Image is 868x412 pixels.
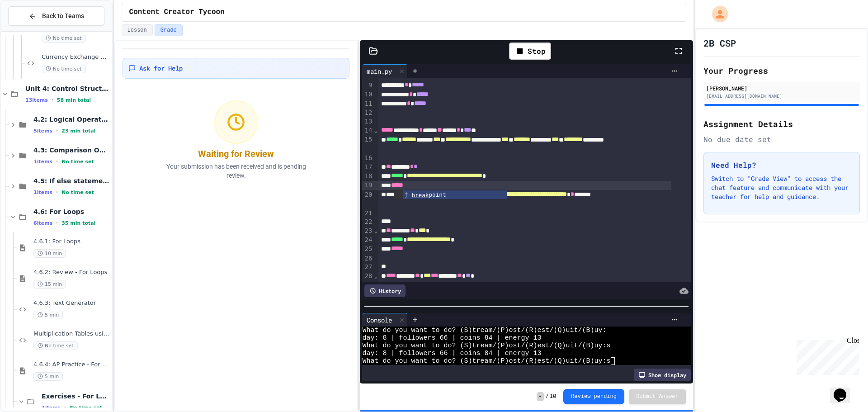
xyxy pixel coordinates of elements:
div: [PERSON_NAME] [706,84,857,92]
div: 21 [362,209,373,218]
iframe: chat widget [793,336,859,375]
span: • [52,96,53,104]
span: / [546,393,549,400]
span: No time set [33,341,78,350]
h2: Assignment Details [703,118,860,130]
span: 1 items [33,159,52,165]
div: Stop [509,43,551,60]
span: No time set [70,405,102,411]
h1: 2B CSP [703,37,736,49]
div: 15 [362,135,373,154]
span: 10 [550,393,556,400]
div: main.py [362,66,396,76]
span: Ask for Help [139,64,183,73]
span: break [411,192,429,199]
span: - [537,392,543,401]
span: No time set [42,65,86,73]
div: main.py [362,64,408,78]
span: • [56,158,58,165]
div: 28 [362,272,373,281]
span: Currency Exchange Calculator [42,53,110,61]
div: 24 [362,236,373,245]
div: 12 [362,109,373,118]
span: Fold line [373,127,378,134]
span: 4.6: For Loops [33,208,110,216]
span: • [64,404,66,411]
div: [EMAIL_ADDRESS][DOMAIN_NAME] [706,93,857,99]
ul: Completions [394,189,507,199]
div: 26 [362,254,373,263]
span: Fold line [373,272,378,279]
span: day: 8 | followers 66 | coins 84 | energy 13 [362,350,541,357]
span: 4.6.3: Text Generator [33,299,110,307]
div: History [364,284,406,297]
div: 16 [362,154,373,163]
span: No time set [61,189,94,195]
span: Back to Teams [42,11,84,21]
span: 4.3: Comparison Operators [33,146,110,154]
div: 10 [362,90,373,99]
span: Unit 4: Control Structures [25,85,110,93]
span: 10 min [33,249,66,258]
span: • [56,189,58,196]
span: Content Creator Tycoon [129,7,225,18]
p: Your submission has been received and is pending review. [155,162,317,180]
h2: Your Progress [703,64,860,77]
div: Waiting for Review [198,147,274,160]
span: 58 min total [57,97,91,103]
span: 4.6.1: For Loops [33,238,110,246]
span: What do you want to do? (S)tream/(P)ost/(R)est/(Q)uit/(B)uy: [362,327,606,334]
span: What do you want to do? (S)tream/(P)ost/(R)est/(Q)uit/(B)uy:s [362,342,610,350]
span: 4.6.4: AP Practice - For Loops [33,361,110,369]
button: Lesson [122,24,153,36]
button: Submit Answer [629,389,686,404]
div: 22 [362,218,373,227]
span: 5 min [33,311,63,319]
div: 18 [362,172,373,181]
span: Fold line [373,227,378,234]
div: My Account [703,4,731,24]
span: 5 min [33,372,63,381]
div: 20 [362,190,373,209]
span: 6 items [33,220,52,226]
span: • [56,127,58,134]
span: 1 items [42,405,61,411]
span: 1 items [33,189,52,195]
iframe: chat widget [830,376,859,403]
span: 35 min total [61,220,95,226]
div: 17 [362,163,373,172]
span: 13 items [25,97,48,103]
div: 27 [362,263,373,272]
div: 29 [362,281,373,290]
button: Grade [155,24,183,36]
span: 4.2: Logical Operators [33,115,110,123]
span: No time set [61,159,94,165]
span: 15 min [33,280,66,289]
button: Review pending [563,389,624,404]
div: Console [362,315,396,325]
div: 11 [362,99,373,109]
span: 4.5: If else statements [33,177,110,185]
span: 5 items [33,128,52,134]
span: point [411,191,446,198]
span: • [56,219,58,227]
h3: Need Help? [711,160,852,170]
span: 4.6.2: Review - For Loops [33,269,110,276]
p: Switch to "Grade View" to access the chat feature and communicate with your teacher for help and ... [711,174,852,201]
span: Exercises - For Loops [42,392,110,400]
span: Multiplication Tables using loops [33,330,110,338]
button: Back to Teams [8,6,104,26]
span: No time set [42,34,86,43]
span: Submit Answer [636,393,679,400]
div: 23 [362,227,373,236]
div: 25 [362,245,373,254]
div: No due date set [703,134,860,145]
div: 9 [362,81,373,90]
span: What do you want to do? (S)tream/(P)ost/(R)est/(Q)uit/(B)uy:s [362,357,610,365]
div: 14 [362,126,373,135]
span: 23 min total [61,128,95,134]
div: 19 [362,181,373,190]
span: day: 8 | followers 66 | coins 84 | energy 13 [362,334,541,342]
div: 13 [362,117,373,126]
div: Chat with us now!Close [4,4,62,57]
